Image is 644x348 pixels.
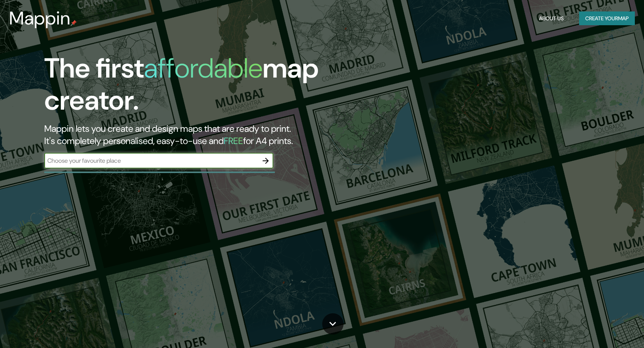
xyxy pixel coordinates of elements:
[44,52,366,123] h1: The first map creator.
[44,156,258,165] input: Choose your favourite place
[71,20,77,26] img: mappin-pin
[144,50,263,86] h1: affordable
[224,135,243,147] h5: FREE
[44,123,366,147] h2: Mappin lets you create and design maps that are ready to print. It's completely personalised, eas...
[579,11,635,26] button: Create yourmap
[536,11,567,26] button: About Us
[9,8,71,29] h3: Mappin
